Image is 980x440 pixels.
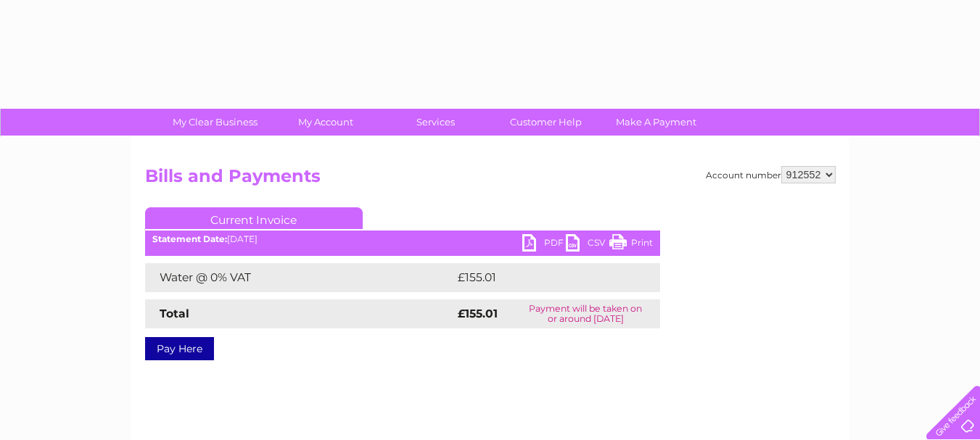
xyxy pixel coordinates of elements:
a: Current Invoice [145,207,363,229]
div: Account number [706,166,836,183]
a: Customer Help [486,109,606,136]
a: Make A Payment [596,109,716,136]
strong: £155.01 [458,307,498,320]
a: Pay Here [145,337,214,360]
b: Statement Date: [152,233,227,244]
a: Print [609,234,653,255]
h2: Bills and Payments [145,166,836,194]
td: Water @ 0% VAT [145,263,454,292]
a: My Account [265,109,385,136]
td: Payment will be taken on or around [DATE] [511,299,659,328]
a: Services [376,109,495,136]
td: £155.01 [454,263,632,292]
a: PDF [522,234,566,255]
a: My Clear Business [155,109,275,136]
a: CSV [566,234,609,255]
strong: Total [160,307,189,320]
div: [DATE] [145,234,660,244]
